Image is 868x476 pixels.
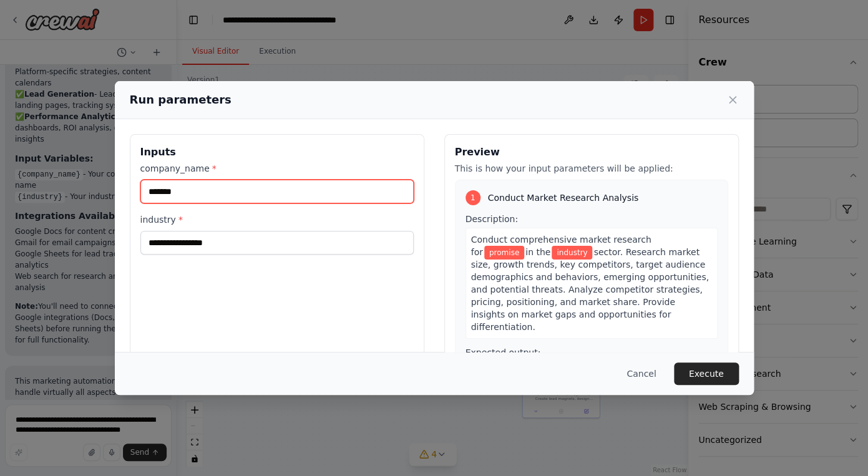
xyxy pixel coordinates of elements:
[471,247,709,332] span: sector. Research market size, growth trends, key competitors, target audience demographics and be...
[140,145,414,160] h3: Inputs
[525,247,550,257] span: in the
[140,162,414,175] label: company_name
[674,362,739,385] button: Execute
[471,235,651,257] span: Conduct comprehensive market research for
[466,347,541,357] span: Expected output:
[617,362,666,385] button: Cancel
[466,214,518,224] span: Description:
[484,246,524,260] span: Variable: company_name
[140,213,414,226] label: industry
[130,91,232,109] h2: Run parameters
[552,246,592,260] span: Variable: industry
[466,190,480,205] div: 1
[488,192,639,204] span: Conduct Market Research Analysis
[455,162,728,175] p: This is how your input parameters will be applied:
[455,145,728,160] h3: Preview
